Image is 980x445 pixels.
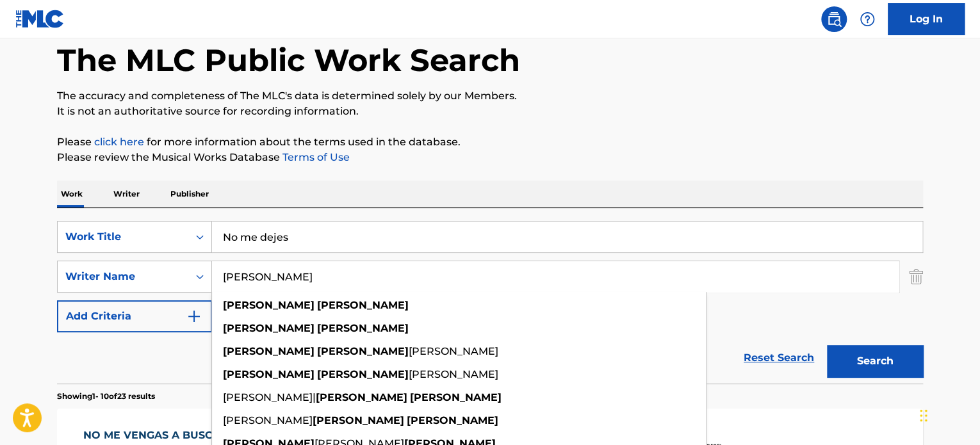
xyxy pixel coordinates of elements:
[409,345,498,357] span: [PERSON_NAME]
[57,300,212,332] button: Add Criteria
[826,12,842,27] img: search
[313,414,404,426] strong: [PERSON_NAME]
[916,384,980,445] iframe: Chat Widget
[854,6,880,32] div: Help
[167,181,213,207] p: Publisher
[317,322,409,334] strong: [PERSON_NAME]
[65,269,181,284] div: Writer Name
[83,428,234,443] div: NO ME VENGAS A BUSCAR
[827,345,923,377] button: Search
[407,414,498,426] strong: [PERSON_NAME]
[223,345,314,357] strong: [PERSON_NAME]
[317,368,409,380] strong: [PERSON_NAME]
[920,396,927,435] div: Drag
[317,299,409,311] strong: [PERSON_NAME]
[223,368,314,380] strong: [PERSON_NAME]
[57,181,86,207] p: Work
[223,414,313,426] span: [PERSON_NAME]
[909,261,923,293] img: Delete Criterion
[110,181,143,207] p: Writer
[223,322,314,334] strong: [PERSON_NAME]
[94,136,144,148] a: click here
[57,134,923,150] p: Please for more information about the terms used in the database.
[223,299,314,311] strong: [PERSON_NAME]
[65,229,181,245] div: Work Title
[186,309,202,324] img: 9d2ae6d4665cec9f34b9.svg
[280,151,350,163] a: Terms of Use
[57,221,923,384] form: Search Form
[410,391,502,403] strong: [PERSON_NAME]
[57,150,923,165] p: Please review the Musical Works Database
[57,104,923,119] p: It is not an authoritative source for recording information.
[860,12,875,27] img: help
[409,368,498,380] span: [PERSON_NAME]
[223,391,316,403] span: [PERSON_NAME]|
[57,88,923,104] p: The accuracy and completeness of The MLC's data is determined solely by our Members.
[57,391,155,402] p: Showing 1 - 10 of 23 results
[15,10,65,28] img: MLC Logo
[57,41,520,79] h1: The MLC Public Work Search
[737,344,821,372] a: Reset Search
[821,6,847,32] a: Public Search
[316,391,407,403] strong: [PERSON_NAME]
[888,3,965,35] a: Log In
[317,345,409,357] strong: [PERSON_NAME]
